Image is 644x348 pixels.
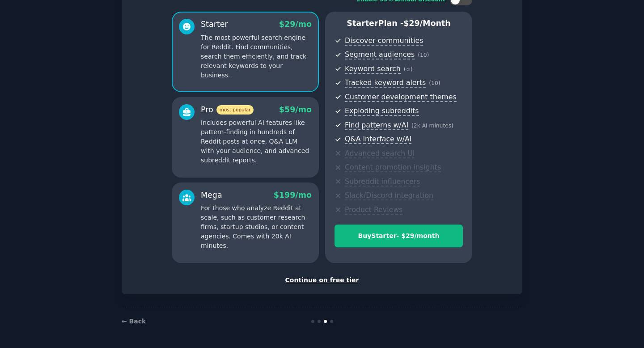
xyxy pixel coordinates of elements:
[201,104,254,115] div: Pro
[131,276,513,285] div: Continue on free tier
[201,118,312,165] p: Includes powerful AI features like pattern-finding in hundreds of Reddit posts at once, Q&A LLM w...
[345,205,402,215] span: Product Reviews
[201,19,228,30] div: Starter
[345,106,419,116] span: Exploding subreddits
[345,149,415,158] span: Advanced search UI
[345,191,433,200] span: Slack/Discord integration
[429,80,440,86] span: ( 10 )
[345,177,420,187] span: Subreddit influencers
[201,33,312,80] p: The most powerful search engine for Reddit. Find communities, search them efficiently, and track ...
[122,318,146,325] a: ← Back
[345,121,408,130] span: Find patterns w/AI
[345,78,426,88] span: Tracked keyword alerts
[411,123,453,129] span: ( 2k AI minutes )
[418,52,429,58] span: ( 10 )
[335,231,462,241] div: Buy Starter - $ 29 /month
[201,190,222,201] div: Mega
[335,225,463,247] button: BuyStarter- $29/month
[279,105,312,114] span: $ 59 /mo
[403,19,451,28] span: $ 29 /month
[345,64,401,74] span: Keyword search
[345,36,423,46] span: Discover communities
[201,204,312,250] p: For those who analyze Reddit at scale, such as customer research firms, startup studios, or conte...
[345,163,441,172] span: Content promotion insights
[279,20,312,29] span: $ 29 /mo
[335,18,463,29] p: Starter Plan -
[274,191,312,199] span: $ 199 /mo
[345,135,411,144] span: Q&A interface w/AI
[404,66,413,72] span: ( ∞ )
[345,93,457,102] span: Customer development themes
[216,105,254,115] span: most popular
[345,50,415,59] span: Segment audiences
